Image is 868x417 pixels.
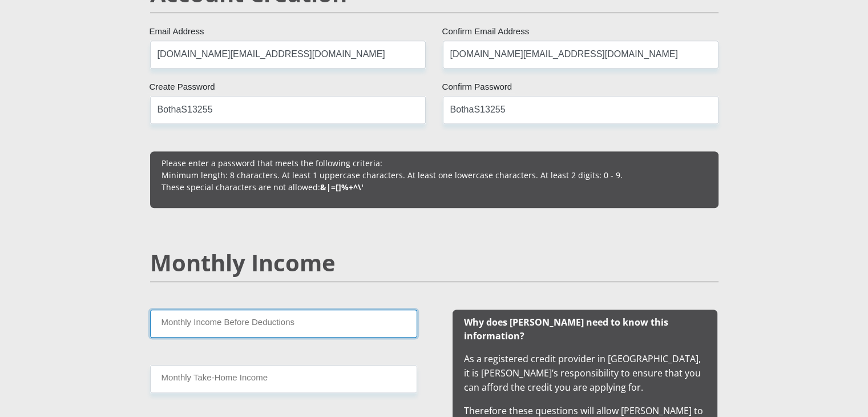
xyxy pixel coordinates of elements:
[320,182,364,193] b: &|=[]%+^\'
[464,316,668,342] b: Why does [PERSON_NAME] need to know this information?
[150,310,417,338] input: Monthly Income Before Deductions
[150,249,718,276] h2: Monthly Income
[443,96,718,124] input: Confirm Password
[150,365,417,393] input: Monthly Take Home Income
[443,41,718,69] input: Confirm Email Address
[150,41,426,69] input: Email Address
[150,96,426,124] input: Create Password
[162,157,707,193] p: Please enter a password that meets the following criteria: Minimum length: 8 characters. At least...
